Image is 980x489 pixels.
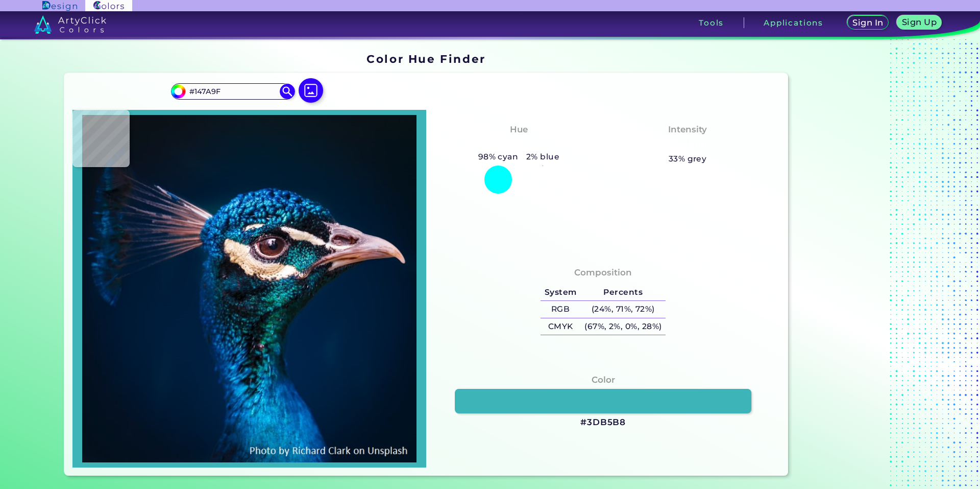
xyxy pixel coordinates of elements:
[34,15,106,34] img: logo_artyclick_colors_white.svg
[78,115,421,463] img: img_pavlin.jpg
[510,122,528,137] h4: Hue
[580,301,666,318] h5: (24%, 71%, 72%)
[574,265,632,280] h4: Composition
[185,84,280,98] input: type color..
[669,152,707,166] h5: 33% grey
[592,372,615,387] h4: Color
[502,138,535,151] h3: Cyan
[299,78,323,103] img: icon picture
[580,318,666,335] h5: (67%, 2%, 0%, 28%)
[854,19,881,27] h5: Sign In
[849,16,887,29] a: Sign In
[522,150,563,164] h5: 2% blue
[580,284,666,301] h5: Percents
[541,318,580,335] h5: CMYK
[366,51,485,66] h1: Color Hue Finder
[280,84,295,99] img: icon search
[699,19,724,27] h3: Tools
[474,150,522,164] h5: 98% cyan
[42,1,77,11] img: ArtyClick Design logo
[903,18,935,26] h5: Sign Up
[668,122,707,137] h4: Intensity
[541,284,580,301] h5: System
[664,138,712,151] h3: Medium
[764,19,823,27] h3: Applications
[899,16,939,29] a: Sign Up
[580,416,626,429] h3: #3DB5B8
[541,301,580,318] h5: RGB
